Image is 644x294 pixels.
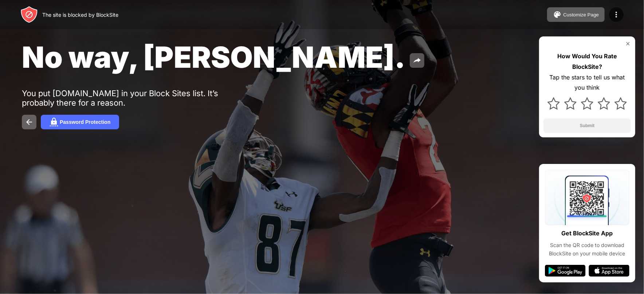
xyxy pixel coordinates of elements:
div: Password Protection [60,119,110,125]
img: pallet.svg [553,10,562,19]
div: Get BlockSite App [562,228,613,239]
img: star.svg [564,97,577,110]
img: star.svg [581,97,593,110]
button: Submit [543,118,631,133]
img: header-logo.svg [20,6,38,23]
button: Customize Page [547,7,605,22]
div: How Would You Rate BlockSite? [543,51,631,72]
img: star.svg [614,97,627,110]
img: star.svg [547,97,560,110]
div: Tap the stars to tell us what you think [543,72,631,93]
img: password.svg [50,118,58,126]
button: Password Protection [41,115,119,129]
img: google-play.svg [545,265,586,277]
div: You put [DOMAIN_NAME] in your Block Sites list. It’s probably there for a reason. [22,89,247,107]
img: share.svg [413,56,421,65]
img: qrcode.svg [545,170,629,225]
img: rate-us-close.svg [625,41,631,47]
div: The site is blocked by BlockSite [42,12,118,18]
img: app-store.svg [589,265,629,277]
div: Scan the QR code to download BlockSite on your mobile device [545,241,629,258]
img: star.svg [598,97,610,110]
div: Customize Page [563,12,599,17]
img: back.svg [25,118,34,126]
span: No way, [PERSON_NAME]. [22,39,405,75]
img: menu-icon.svg [612,10,621,19]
